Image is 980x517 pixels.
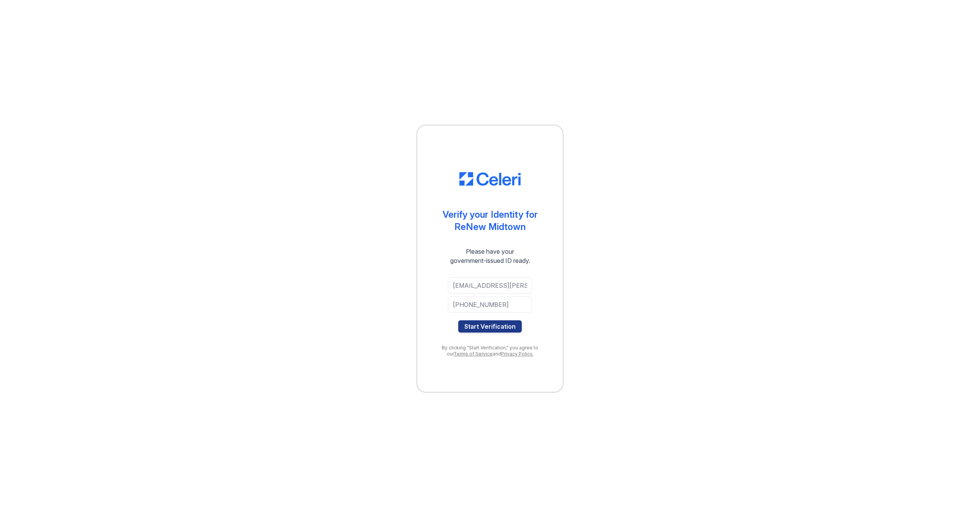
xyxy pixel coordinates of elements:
input: Phone [448,297,532,313]
div: Please have your government-issued ID ready. [436,247,544,265]
div: Verify your Identity for ReNew Midtown [443,209,538,233]
input: Email [448,277,532,294]
img: CE_Logo_Blue-a8612792a0a2168367f1c8372b55b34899dd931a85d93a1a3d3e32e68fde9ad4.png [459,172,521,186]
div: By clicking "Start Verification," you agree to our and [433,345,547,357]
button: Start Verification [458,320,522,333]
a: Terms of Service [454,351,493,357]
a: Privacy Policy. [501,351,533,357]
